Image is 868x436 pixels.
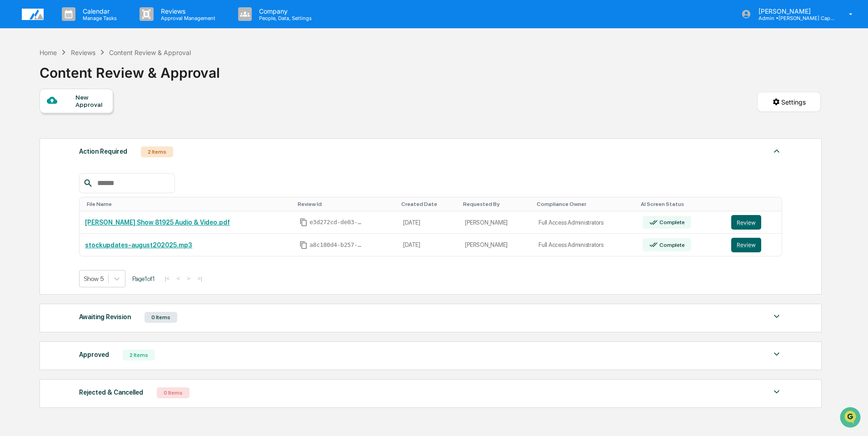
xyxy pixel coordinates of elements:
[18,132,57,141] span: Data Lookup
[90,154,110,161] span: Pylon
[132,275,155,282] span: Page 1 of 1
[79,386,143,398] div: Rejected & Cancelled
[398,234,459,256] td: [DATE]
[771,386,782,397] img: caret
[731,215,761,230] button: Review
[771,349,782,360] img: caret
[9,115,16,123] div: 🖐️
[85,219,230,226] a: [PERSON_NAME] Show 81925 Audio & Video.pdf
[79,311,131,323] div: Awaiting Revision
[309,219,364,226] span: e3d272cd-de03-481b-9648-70298ac51d5a
[109,49,191,56] div: Content Review & Approval
[79,145,127,157] div: Action Required
[87,201,290,207] div: Toggle SortBy
[463,201,529,207] div: Toggle SortBy
[533,211,637,234] td: Full Access Administrators
[40,57,220,81] div: Content Review & Approval
[731,215,777,230] a: Review
[459,234,533,256] td: [PERSON_NAME]
[22,9,44,20] img: logo
[64,154,110,161] a: Powered byPylon
[145,312,177,323] div: 0 Items
[771,145,782,156] img: caret
[731,238,761,252] button: Review
[85,241,192,249] a: stockupdates-august202025.mp3
[299,241,308,249] span: Copy Id
[401,201,456,207] div: Toggle SortBy
[5,111,62,127] a: 🖐️Preclearance
[66,115,73,123] div: 🗄️
[75,94,106,108] div: New Approval
[31,79,115,86] div: We're available if you need us!
[9,19,165,34] p: How can we help?
[299,218,308,226] span: Copy Id
[79,349,109,361] div: Approved
[731,238,777,252] a: Review
[154,7,220,15] p: Reviews
[40,49,57,56] div: Home
[751,7,836,15] p: [PERSON_NAME]
[184,275,193,282] button: >
[537,201,634,207] div: Toggle SortBy
[641,201,722,207] div: Toggle SortBy
[9,133,16,140] div: 🔎
[751,15,836,21] p: Admin • [PERSON_NAME] Capital Management
[398,211,459,234] td: [DATE]
[31,70,149,79] div: Start new chat
[157,387,190,398] div: 0 Items
[154,15,220,21] p: Approval Management
[252,7,316,15] p: Company
[75,115,113,124] span: Attestations
[252,15,316,21] p: People, Data, Settings
[9,70,25,86] img: 1746055101610-c473b297-6a78-478c-a979-82029cc54cd1
[309,241,364,249] span: a8c180d4-b257-4fef-bcc1-a6e7c95cf00d
[162,275,172,282] button: |<
[75,7,121,15] p: Calendar
[839,406,863,431] iframe: Open customer support
[174,275,183,282] button: <
[24,41,150,51] input: Clear
[195,275,205,282] button: >|
[658,219,684,226] div: Complete
[5,128,61,145] a: 🔎Data Lookup
[771,311,782,322] img: caret
[658,242,684,248] div: Complete
[62,111,116,127] a: 🗄️Attestations
[533,234,637,256] td: Full Access Administrators
[155,72,165,83] button: Start new chat
[459,211,533,234] td: [PERSON_NAME]
[733,201,778,207] div: Toggle SortBy
[757,92,821,112] button: Settings
[298,201,394,207] div: Toggle SortBy
[18,115,59,124] span: Preclearance
[123,350,155,361] div: 2 Items
[141,146,173,157] div: 2 Items
[75,15,121,21] p: Manage Tasks
[71,49,95,56] div: Reviews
